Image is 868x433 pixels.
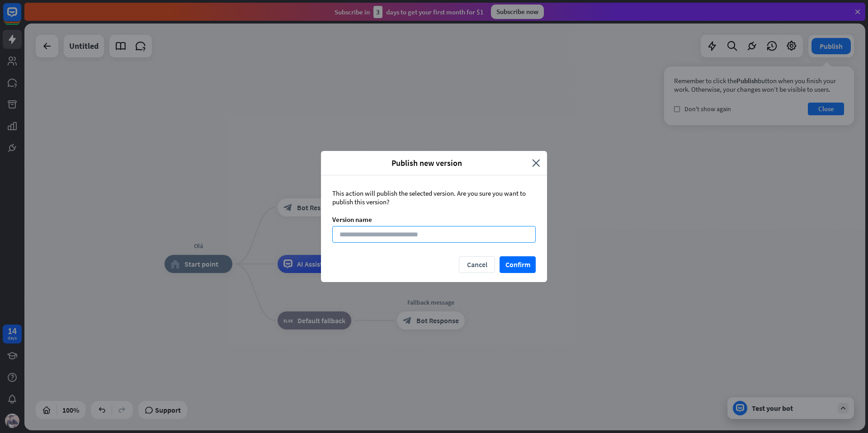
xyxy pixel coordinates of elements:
span: Publish new version [328,158,525,168]
i: close [532,158,540,168]
button: Cancel [459,256,495,273]
button: Confirm [500,256,536,273]
button: Open LiveChat chat widget [7,4,34,31]
div: This action will publish the selected version. Are you sure you want to publish this version? [332,189,536,206]
div: Version name [332,215,536,224]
